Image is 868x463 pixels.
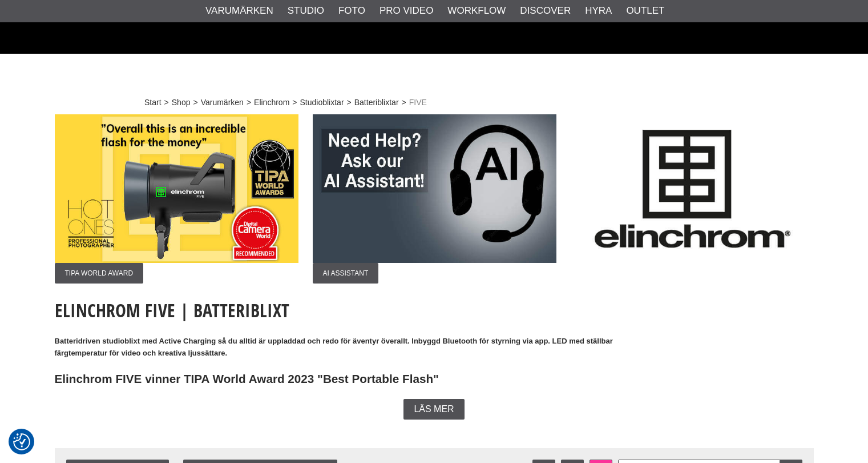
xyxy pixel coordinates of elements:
[380,3,433,18] a: Pro Video
[55,337,613,357] strong: Batteridriven studioblixt med Active Charging så du alltid är uppladdad och redo för äventyr över...
[313,263,379,284] span: AI Assistant
[55,114,298,284] a: Annons:011 ban-elin-FIVE-007.jpgTIPA World Award
[300,97,344,109] a: Studioblixtar
[402,97,406,109] span: >
[193,97,197,109] span: >
[626,3,664,18] a: Outlet
[347,97,352,109] span: >
[292,97,297,109] span: >
[313,114,556,263] img: Annons:014 ban-elin-AIelin.jpg
[585,3,612,18] a: Hyra
[55,298,637,323] h1: Elinchrom FIVE | Batteriblixt
[288,3,324,18] a: Studio
[55,114,298,263] img: Annons:011 ban-elin-FIVE-007.jpg
[447,3,506,18] a: Workflow
[338,3,365,18] a: Foto
[13,433,30,450] img: Revisit consent button
[571,114,814,263] img: Annons:012 ban-elin-logga.jpg
[254,97,289,109] a: Elinchrom
[520,3,571,18] a: Discover
[13,432,30,452] button: Samtyckesinställningar
[201,97,244,109] a: Varumärken
[354,97,399,109] a: Batteriblixtar
[172,97,191,109] a: Shop
[409,97,427,109] span: FIVE
[144,97,162,109] a: Start
[164,97,169,109] span: >
[414,404,454,414] span: Läs mer
[313,114,556,284] a: Annons:014 ban-elin-AIelin.jpgAI Assistant
[55,263,144,284] span: TIPA World Award
[205,3,273,18] a: Varumärken
[55,371,637,388] h2: Elinchrom FIVE vinner TIPA World Award 2023 "Best Portable Flash"
[247,97,251,109] span: >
